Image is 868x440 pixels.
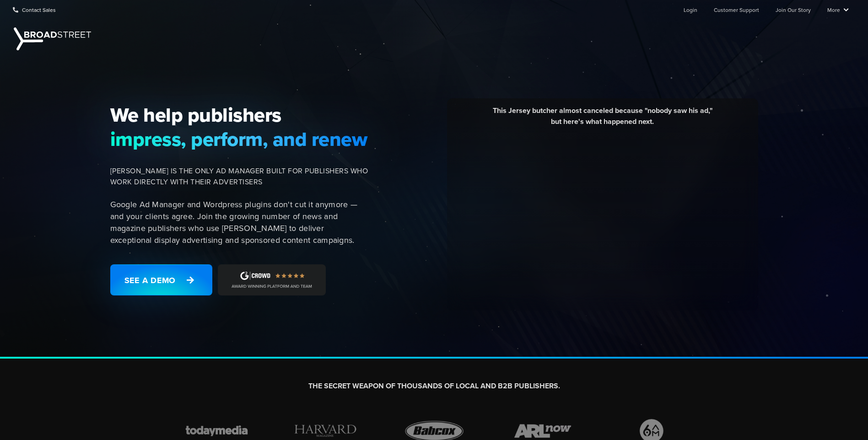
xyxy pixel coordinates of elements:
span: impress, perform, and renew [110,127,368,151]
a: Login [684,0,697,19]
span: We help publishers [110,103,368,127]
div: This Jersey butcher almost canceled because "nobody saw his ad," but here's what happened next. [454,105,751,134]
a: See a Demo [110,264,212,295]
img: Broadstreet | The Ad Manager for Small Publishers [14,27,91,50]
a: Customer Support [714,0,759,19]
a: Join Our Story [776,0,811,19]
a: More [827,0,849,19]
span: [PERSON_NAME] IS THE ONLY AD MANAGER BUILT FOR PUBLISHERS WHO WORK DIRECTLY WITH THEIR ADVERTISERS [110,166,368,188]
p: Google Ad Manager and Wordpress plugins don't cut it anymore — and your clients agree. Join the g... [110,199,368,246]
iframe: YouTube video player [454,134,751,301]
a: Contact Sales [13,0,56,19]
h2: THE SECRET WEAPON OF THOUSANDS OF LOCAL AND B2B PUBLISHERS. [179,381,690,391]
